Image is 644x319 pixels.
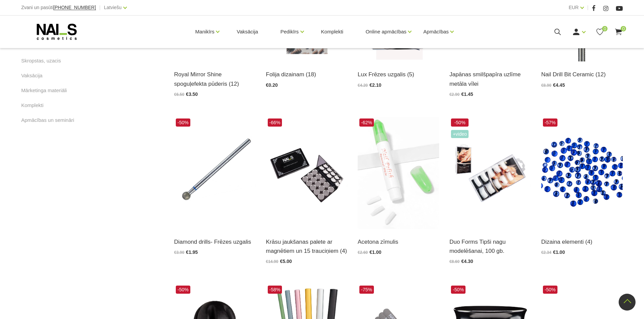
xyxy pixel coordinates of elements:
[266,117,348,229] img: Unikāla krāsu jaukšanas magnētiskā palete ar 15 izņemamiem nodalījumiem. Speciāli pielāgota meist...
[358,83,368,88] span: €4.20
[176,118,190,127] span: -50%
[541,70,623,79] a: Nail Drill Bit Ceramic (12)
[553,249,565,255] span: €1.00
[280,18,299,45] a: Pedikīrs
[174,92,184,97] span: €6.50
[461,91,473,97] span: €1.45
[451,130,469,138] span: +Video
[541,117,623,229] img: Dažādu krāsu akmentiņi dizainu veidošanai. Izcilai noturībai akmentiņus līmēt ar Nai_s Cosmetics ...
[358,237,439,246] a: Acetona zīmulis
[369,249,381,255] span: €1.00
[614,28,623,36] a: 0
[21,101,44,109] a: Komplekti
[316,16,349,48] a: Komplekti
[53,5,96,10] a: [PHONE_NUMBER]
[21,86,67,95] a: Mārketinga materiāli
[280,259,292,264] span: €5.00
[541,250,551,255] span: €2.34
[449,92,459,97] span: €2.90
[21,72,43,80] a: Vaksācija
[266,82,278,88] span: €0.20
[449,237,531,256] a: Duo Forms Tipši nagu modelēšanai, 100 gb.
[268,118,282,127] span: -66%
[21,57,61,65] a: Skropstas, uzacis
[541,83,551,88] span: €8.90
[176,286,190,294] span: -50%
[231,16,263,48] a: Vaksācija
[543,118,557,127] span: -57%
[569,3,579,11] a: EUR
[359,118,374,127] span: -62%
[451,118,469,127] span: -50%
[358,70,439,79] a: Lux Frēzes uzgalis (5)
[449,259,459,264] span: €8.60
[449,70,531,88] a: Japānas smilšpapīra uzlīme metāla vīlei
[621,26,626,31] span: 0
[99,3,101,12] span: |
[543,286,557,294] span: -50%
[266,70,348,79] a: Folija dizainam (18)
[369,82,381,88] span: €2.10
[423,18,449,45] a: Apmācības
[174,70,256,88] a: Royal Mirror Shine spoguļefekta pūderis (12)
[358,117,439,229] img: Parocīgs un ērts zīmulis nagu lakas korekcijai, kas ļauj izveidot akurātu manikīru. 3 nomaināmi u...
[359,286,374,294] span: -75%
[174,250,184,255] span: €3.90
[587,3,589,12] span: |
[268,286,282,294] span: -58%
[358,250,368,255] span: €2.60
[21,3,96,12] div: Zvani un pasūti
[553,82,565,88] span: €4.45
[186,249,198,255] span: €1.95
[451,286,466,294] span: -50%
[365,18,406,45] a: Online apmācības
[21,116,74,124] a: Apmācības un semināri
[186,91,198,97] span: €3.50
[541,237,623,246] a: Dizaina elementi (4)
[195,18,215,45] a: Manikīrs
[174,117,256,229] img: Frēzes uzgaļi ātrai un efektīvai gēla un gēllaku noņemšanai, aparāta manikīra un aparāta pedikīra...
[266,259,279,264] span: €14.90
[461,259,473,264] span: €4.30
[104,3,122,11] a: Latviešu
[266,237,348,256] a: Krāsu jaukšanas palete ar magnētiem un 15 trauciņiem (4)
[449,117,531,229] img: Plāni, elastīgi, perfektas formas un izcilas izturības tipši. Dabīgs izskats. To īpašā forma dod ...
[174,237,256,246] a: Diamond drills- Frēzes uzgalis
[602,26,607,31] span: 0
[596,28,604,36] a: 0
